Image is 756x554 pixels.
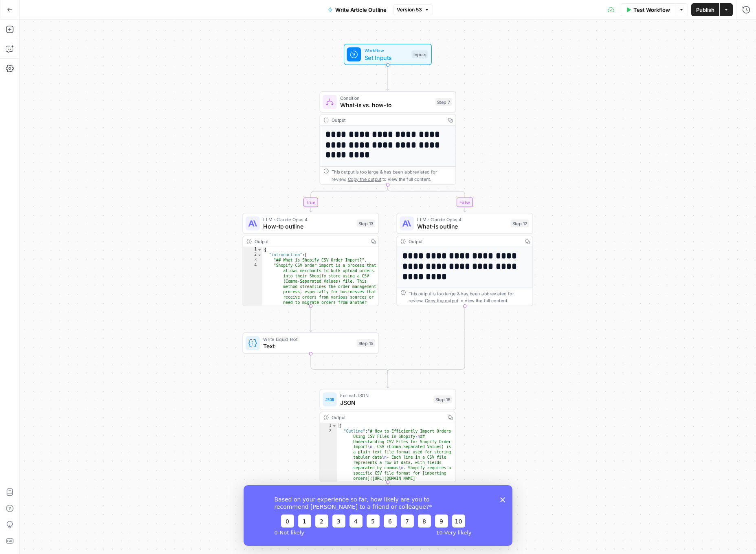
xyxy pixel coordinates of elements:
[255,238,365,245] div: Output
[356,220,375,227] div: Step 13
[310,185,388,212] g: Edge from step_7 to step_13
[340,101,432,110] span: What-is vs. how-to
[633,6,670,14] span: Test Workflow
[696,6,714,14] span: Publish
[387,65,389,90] g: Edge from start to step_7
[340,398,430,407] span: JSON
[332,117,442,123] div: Output
[332,423,337,429] span: Toggle code folding, rows 1 through 3
[393,4,433,15] button: Version 53
[340,392,430,399] span: Format JSON
[417,222,507,231] span: What-is outline
[409,290,529,304] div: This output is too large & has been abbreviated for review. to view the full content.
[332,168,452,182] div: This output is too large & has been abbreviated for review. to view the full content.
[244,485,512,546] iframe: Survey from AirOps
[332,414,442,421] div: Output
[397,6,422,13] span: Version 53
[243,258,263,263] div: 3
[691,3,719,16] button: Publish
[243,247,263,253] div: 1
[320,423,337,429] div: 1
[263,336,353,343] span: Write Liquid Text
[409,238,519,245] div: Output
[417,216,507,223] span: LLM · Claude Opus 4
[263,216,353,223] span: LLM · Claude Opus 4
[323,3,391,16] button: Write Article Outline
[320,44,456,65] div: WorkflowSet InputsInputs
[388,185,466,212] g: Edge from step_7 to step_12
[356,339,375,347] div: Step 15
[621,3,675,16] button: Test Workflow
[387,372,389,388] g: Edge from step_7-conditional-end to step_16
[335,6,387,14] span: Write Article Outline
[365,47,408,54] span: Workflow
[433,396,452,403] div: Step 16
[510,220,529,227] div: Step 12
[411,51,428,58] div: Inputs
[320,389,456,482] div: Format JSONJSONStep 16Output{ "Outline":"# How to Efficiently Import Orders Using CSV Files in Sh...
[257,247,262,253] span: Toggle code folding, rows 1 through 52
[388,306,465,374] g: Edge from step_12 to step_7-conditional-end
[425,298,458,303] span: Copy the output
[243,253,263,258] div: 2
[340,95,432,101] span: Condition
[243,263,263,311] div: 4
[348,176,381,182] span: Copy the output
[242,332,379,354] div: Write Liquid TextTextStep 15
[365,53,408,62] span: Set Inputs
[263,342,353,351] span: Text
[435,98,452,106] div: Step 7
[242,213,379,306] div: LLM · Claude Opus 4How-to outlineStep 13Output{ "introduction":[ "## What is Shopify CSV Order Im...
[310,306,312,332] g: Edge from step_13 to step_15
[263,222,353,231] span: How-to outline
[311,354,388,374] g: Edge from step_15 to step_7-conditional-end
[257,253,262,258] span: Toggle code folding, rows 2 through 18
